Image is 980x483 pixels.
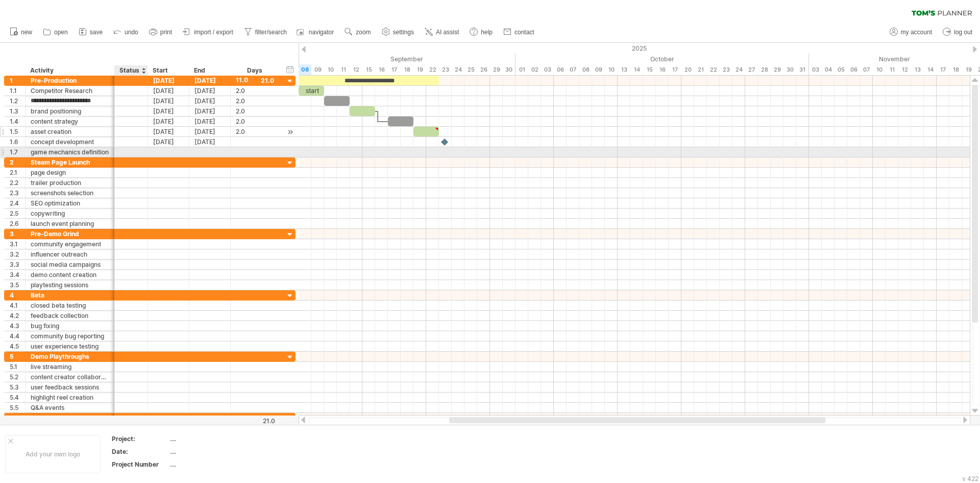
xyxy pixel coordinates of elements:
div: 3 [10,229,25,239]
img: tab_domain_overview_orange.svg [28,59,36,67]
div: October 2025 [516,54,809,64]
div: 1.3 [10,106,25,116]
div: [DATE] [148,137,189,147]
div: 5.4 [10,393,25,402]
div: Domain: [DOMAIN_NAME] [27,27,112,35]
span: AI assist [436,29,459,36]
div: 1 [10,76,25,85]
img: logo_orange.svg [16,16,24,25]
div: Wednesday, 5 November 2025 [835,64,847,75]
div: Q&A events [31,403,109,412]
div: Friday, 7 November 2025 [860,64,873,75]
div: launch event planning [31,219,109,228]
div: [DATE] [189,96,231,106]
div: Wednesday, 8 October 2025 [579,64,592,75]
a: contact [501,26,537,39]
div: 4.5 [10,341,25,351]
div: Monday, 3 November 2025 [809,64,822,75]
div: Monday, 10 November 2025 [873,64,886,75]
div: Activity [30,65,109,76]
a: save [76,26,106,39]
div: Status [119,65,142,76]
div: Wednesday, 1 October 2025 [516,64,528,75]
div: content creator collaborations [31,372,109,382]
div: 5.1 [10,362,25,372]
div: 2.0 [236,117,274,126]
div: [DATE] [148,127,189,136]
a: AI assist [422,26,462,39]
div: Tuesday, 18 November 2025 [949,64,962,75]
div: Friday, 12 September 2025 [350,64,362,75]
div: 2.1 [10,168,25,177]
div: Monday, 17 November 2025 [937,64,949,75]
div: Wednesday, 17 September 2025 [388,64,401,75]
div: Monday, 8 September 2025 [299,64,311,75]
div: bug fixing [31,321,109,331]
div: Wednesday, 29 October 2025 [771,64,783,75]
div: v 422 [962,475,978,482]
div: 4 [10,290,25,300]
div: Friday, 3 October 2025 [541,64,554,75]
div: scroll to activity [285,127,295,137]
div: screenshots selection [31,188,109,198]
div: [DATE] [189,127,231,136]
div: Project Number [112,460,168,469]
span: settings [393,29,414,36]
div: 1.4 [10,117,25,126]
div: Thursday, 23 October 2025 [720,64,732,75]
img: website_grey.svg [16,27,24,35]
div: 3.3 [10,260,25,269]
div: Friday, 14 November 2025 [924,64,937,75]
div: September 2025 [235,54,516,64]
div: 4.3 [10,321,25,331]
div: 1.7 [10,147,25,157]
div: Wednesday, 22 October 2025 [707,64,720,75]
div: 4.1 [10,301,25,310]
div: Domain Overview [39,60,91,67]
div: Tuesday, 9 September 2025 [311,64,324,75]
a: import / export [180,26,236,39]
div: 2.3 [10,188,25,198]
div: community engagement [31,239,109,249]
div: Thursday, 2 October 2025 [528,64,541,75]
div: Monday, 20 October 2025 [681,64,694,75]
div: [DATE] [189,117,231,126]
div: 2.6 [10,219,25,228]
div: [DATE] [148,106,189,116]
div: [DATE] [189,106,231,116]
span: filter/search [255,29,287,36]
div: 2.0 [236,96,274,106]
div: Monday, 27 October 2025 [745,64,758,75]
div: demo content creation [31,270,109,280]
div: Project: [112,434,168,443]
div: live streaming [31,362,109,372]
div: 1.1 [10,86,25,96]
div: Pre-Production [31,76,109,85]
div: [DATE] [189,76,231,85]
div: Thursday, 6 November 2025 [847,64,860,75]
div: 2.5 [10,209,25,218]
div: 5.5 [10,403,25,412]
div: Start [153,65,183,76]
div: Friday, 24 October 2025 [732,64,745,75]
span: help [481,29,493,36]
div: 3.4 [10,270,25,280]
a: help [467,26,496,39]
div: 5 [10,352,25,361]
div: [DATE] [148,76,189,85]
div: highlight reel creation [31,393,109,402]
div: closed beta testing [31,301,109,310]
div: [DATE] [148,117,189,126]
div: 21.0 [231,417,275,425]
div: user feedback sessions [31,382,109,392]
div: Beta [31,290,109,300]
div: Friday, 10 October 2025 [605,64,618,75]
div: SEO optimization [31,198,109,208]
div: Thursday, 25 September 2025 [464,64,477,75]
div: playtesting sessions [31,280,109,290]
div: Friday, 26 September 2025 [477,64,490,75]
div: 3.2 [10,249,25,259]
a: open [40,26,71,39]
div: 1.5 [10,127,25,136]
div: Wednesday, 12 November 2025 [898,64,911,75]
